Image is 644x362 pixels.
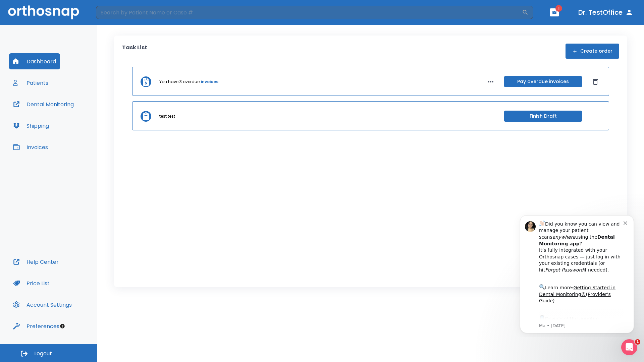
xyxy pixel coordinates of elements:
[9,118,53,134] button: Shipping
[510,209,644,337] iframe: Intercom notifications message
[159,113,175,119] p: test test
[59,323,65,329] div: Tooltip anchor
[9,75,52,91] button: Patients
[29,107,89,119] a: App Store
[566,44,619,59] button: Create order
[29,105,114,139] div: Download the app: | ​ Let us know if you need help getting started!
[504,76,582,87] button: Pay overdue invoices
[122,44,147,59] p: Task List
[576,6,636,18] button: Dr. TestOffice
[9,318,63,334] button: Preferences
[8,5,79,19] img: Orthosnap
[201,79,218,85] a: invoices
[555,5,562,12] span: 1
[96,6,522,19] input: Search by Patient Name or Case #
[9,96,78,112] button: Dental Monitoring
[114,10,119,16] button: Dismiss notification
[159,79,200,85] p: You have 3 overdue
[9,53,60,69] button: Dashboard
[29,114,114,120] p: Message from Ma, sent 6w ago
[504,111,582,122] button: Finish Draft
[9,297,76,313] button: Account Settings
[635,339,640,345] span: 1
[590,76,601,87] button: Dismiss
[9,275,54,291] button: Price List
[34,350,52,357] span: Logout
[9,139,52,155] button: Invoices
[9,254,63,270] button: Help Center
[621,339,637,355] iframe: Intercom live chat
